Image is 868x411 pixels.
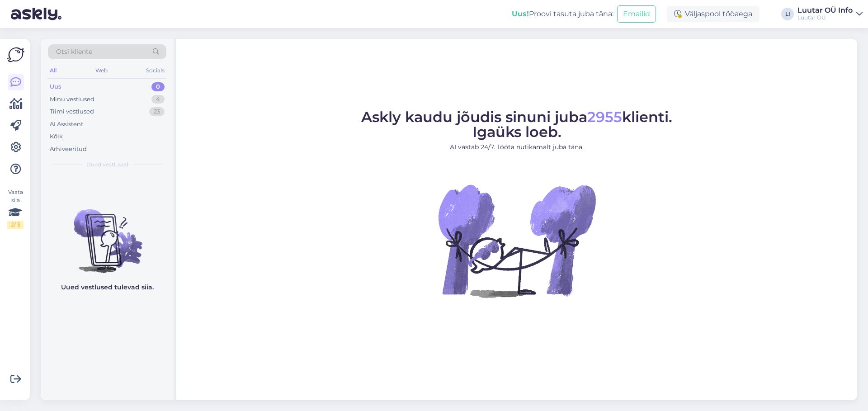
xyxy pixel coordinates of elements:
[512,9,529,18] b: Uus!
[50,82,61,91] div: Uus
[50,120,83,129] div: AI Assistent
[435,159,598,322] img: No Chat active
[50,95,94,104] div: Minu vestlused
[797,7,853,14] div: Luutar OÜ Info
[94,65,109,76] div: Web
[151,82,165,91] div: 0
[50,145,87,154] div: Arhiveeritud
[781,8,794,20] div: LI
[797,14,853,21] div: Luutar OÜ
[361,142,672,152] p: AI vastab 24/7. Tööta nutikamalt juba täna.
[587,108,622,126] span: 2955
[617,5,656,23] button: Emailid
[50,107,94,116] div: Tiimi vestlused
[144,65,166,76] div: Socials
[512,9,613,19] div: Proovi tasuta juba täna:
[797,7,863,21] a: Luutar OÜ InfoLuutar OÜ
[667,6,759,22] div: Väljaspool tööaega
[361,108,672,141] span: Askly kaudu jõudis sinuni juba klienti. Igaüks loeb.
[61,283,154,292] p: Uued vestlused tulevad siia.
[151,95,165,104] div: 4
[56,47,92,57] span: Otsi kliente
[48,65,58,76] div: All
[7,46,24,63] img: Askly Logo
[86,161,128,169] span: Uued vestlused
[149,107,165,116] div: 23
[41,193,174,274] img: No chats
[7,188,24,229] div: Vaata siia
[7,221,24,229] div: 2 / 3
[50,132,63,141] div: Kõik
